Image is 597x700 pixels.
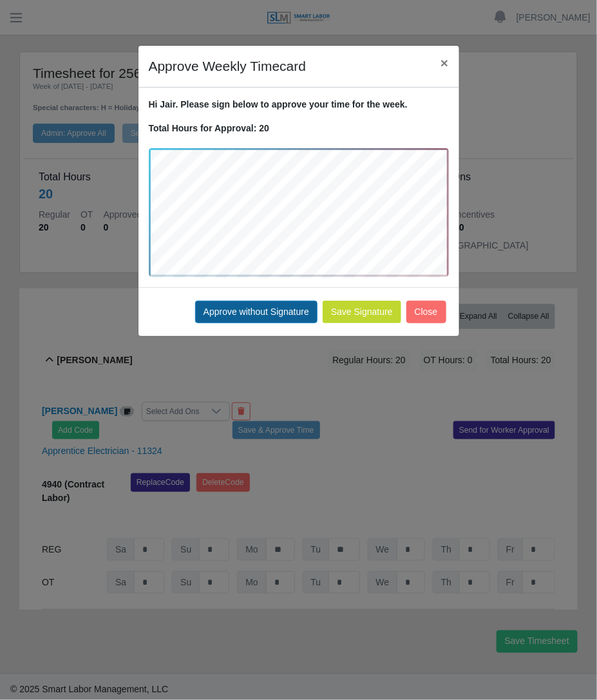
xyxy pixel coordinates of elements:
strong: Total Hours for Approval: 20 [149,123,269,133]
button: Approve without Signature [195,301,317,323]
button: Close [430,46,459,80]
strong: Hi Jair. Please sign below to approve your time for the week. [149,99,408,109]
h4: Approve Weekly Timecard [149,56,307,77]
button: Close [406,301,446,323]
button: Save Signature [323,301,401,323]
span: × [441,55,448,70]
